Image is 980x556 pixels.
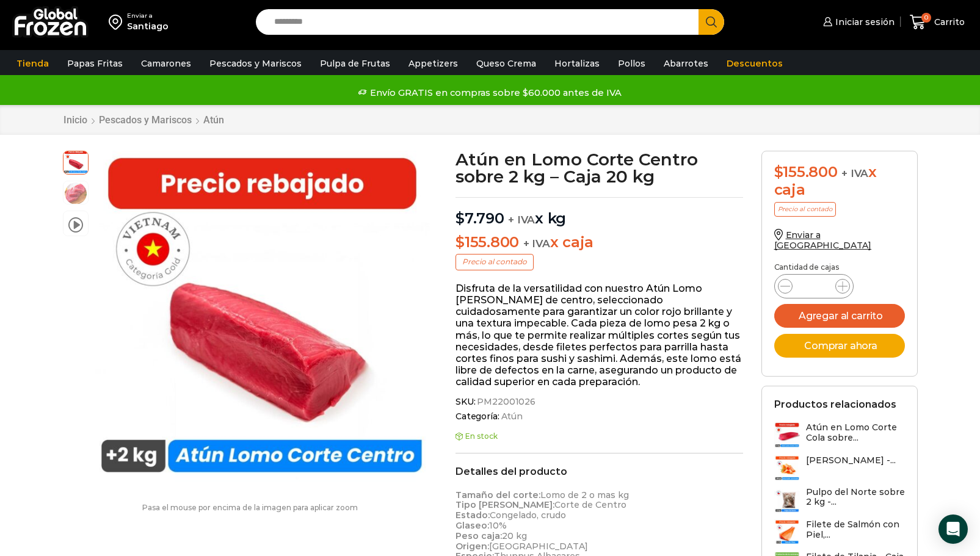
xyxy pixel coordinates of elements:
p: Precio al contado [456,254,534,270]
span: 0 [921,13,931,23]
span: + IVA [508,214,535,226]
h2: Productos relacionados [774,399,896,410]
a: Pulpo del Norte sobre 2 kg -... [774,487,905,513]
strong: Glaseo: [456,520,489,531]
h3: Filete de Salmón con Piel,... [806,519,905,540]
a: Appetizers [402,52,464,75]
span: Iniciar sesión [832,16,895,28]
span: atun-lomo-corte [64,181,88,206]
button: Search button [699,9,724,35]
h2: Detalles del producto [456,466,743,477]
a: Pollos [612,52,652,75]
a: Filete de Salmón con Piel,... [774,519,905,546]
a: Queso Crema [470,52,542,75]
span: + IVA [841,167,868,179]
strong: Estado: [456,510,490,521]
h3: [PERSON_NAME] -... [806,455,896,466]
div: Enviar a [127,12,169,20]
h1: Atún en Lomo Corte Centro sobre 2 kg – Caja 20 kg [456,151,743,185]
a: Hortalizas [548,52,606,75]
a: Atún [499,411,523,422]
span: atun corte centro [64,150,88,174]
p: Cantidad de cajas [774,263,905,272]
p: x caja [456,234,743,251]
a: Abarrotes [658,52,714,75]
div: Open Intercom Messenger [938,514,968,544]
bdi: 7.790 [456,209,504,227]
span: SKU: [456,397,743,407]
span: $ [456,209,465,227]
a: Atún en Lomo Corte Cola sobre... [774,422,905,449]
a: 0 Carrito [907,8,968,37]
button: Agregar al carrito [774,304,905,328]
a: Pescados y Mariscos [98,114,192,126]
a: Atún [203,114,225,126]
a: Iniciar sesión [820,10,895,34]
a: Enviar a [GEOGRAPHIC_DATA] [774,229,872,251]
a: Descuentos [720,52,789,75]
a: Inicio [63,114,88,126]
span: Carrito [931,16,965,28]
nav: Breadcrumb [63,114,225,126]
a: Pulpa de Frutas [314,52,396,75]
a: Papas Fritas [61,52,129,75]
a: Tienda [10,52,55,75]
span: $ [774,163,783,181]
p: En stock [456,432,743,441]
span: PM22001026 [475,397,535,407]
bdi: 155.800 [774,163,838,181]
input: Product quantity [802,278,826,295]
div: Santiago [127,20,169,32]
strong: Tamaño del corte: [456,489,540,500]
a: [PERSON_NAME] -... [774,455,896,481]
strong: Origen: [456,541,489,552]
p: Precio al contado [774,202,836,217]
span: $ [456,233,465,251]
img: address-field-icon.svg [109,12,127,32]
strong: Peso caja: [456,530,502,541]
strong: Tipo [PERSON_NAME]: [456,499,554,510]
h3: Atún en Lomo Corte Cola sobre... [806,422,905,443]
h3: Pulpo del Norte sobre 2 kg -... [806,487,905,508]
p: Pasa el mouse por encima de la imagen para aplicar zoom [63,504,438,512]
p: Disfruta de la versatilidad con nuestro Atún Lomo [PERSON_NAME] de centro, seleccionado cuidadosa... [456,283,743,388]
span: + IVA [523,237,550,250]
a: Pescados y Mariscos [203,52,308,75]
bdi: 155.800 [456,233,519,251]
a: Camarones [135,52,197,75]
span: Categoría: [456,411,743,422]
div: x caja [774,164,905,199]
p: x kg [456,197,743,228]
button: Comprar ahora [774,334,905,358]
